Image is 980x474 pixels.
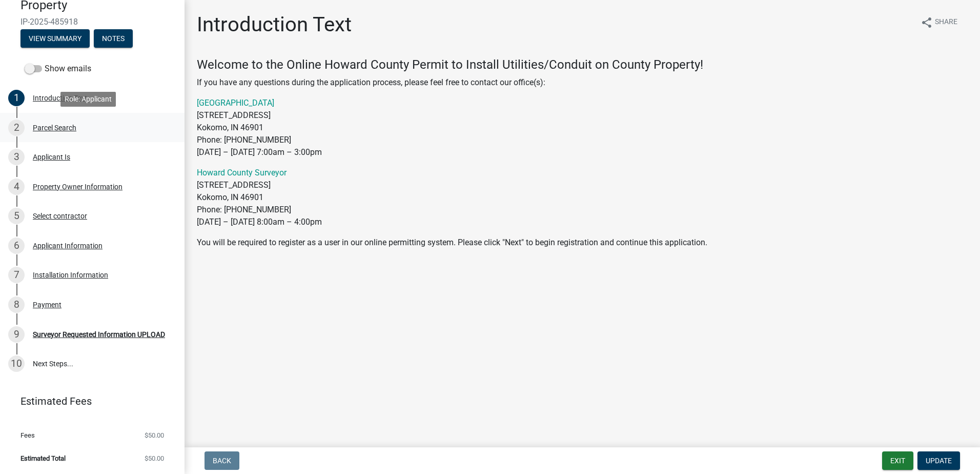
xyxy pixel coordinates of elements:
[935,16,957,29] span: Share
[8,267,25,283] div: 7
[33,183,122,190] div: Property Owner Information
[912,12,966,32] button: shareShare
[926,457,952,465] span: Update
[917,451,960,470] button: Update
[25,63,91,75] label: Show emails
[8,120,25,136] div: 2
[33,331,165,338] div: Surveyor Requested Information UPLOAD
[8,208,25,224] div: 5
[145,455,164,462] span: $50.00
[197,98,274,108] a: [GEOGRAPHIC_DATA]
[197,57,968,72] h4: Welcome to the Online Howard County Permit to Install Utilities/Conduit on County Property!
[33,153,70,161] div: Applicant Is
[8,179,25,195] div: 4
[197,168,287,177] a: Howard County Surveyor
[21,29,90,48] button: View Summary
[33,94,87,102] div: Introduction Text
[8,149,25,165] div: 3
[33,212,87,220] div: Select contractor
[197,97,968,159] p: [STREET_ADDRESS] Kokomo, IN 46901 Phone: [PHONE_NUMBER] [DATE] – [DATE] 7:00am – 3:00pm
[94,35,133,43] wm-modal-confirm: Notes
[197,167,968,228] p: [STREET_ADDRESS] Kokomo, IN 46901 Phone: [PHONE_NUMBER] [DATE] – [DATE] 8:00am – 4:00pm
[21,432,35,439] span: Fees
[197,12,352,37] h1: Introduction Text
[197,76,968,89] p: If you have any questions during the application process, please feel free to contact our office(s):
[60,92,116,107] div: Role: Applicant
[205,451,239,470] button: Back
[213,457,231,465] span: Back
[882,451,913,470] button: Exit
[8,355,25,372] div: 10
[921,16,933,29] i: share
[8,326,25,343] div: 9
[8,391,168,411] a: Estimated Fees
[197,236,968,249] p: You will be required to register as a user in our online permitting system. Please click "Next" t...
[8,238,25,254] div: 6
[21,17,164,27] span: IP-2025-485918
[33,124,76,131] div: Parcel Search
[8,90,25,106] div: 1
[21,35,90,43] wm-modal-confirm: Summary
[33,242,103,249] div: Applicant Information
[94,29,133,48] button: Notes
[145,432,164,439] span: $50.00
[21,455,66,462] span: Estimated Total
[33,301,62,308] div: Payment
[33,271,108,279] div: Installation Information
[8,297,25,313] div: 8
